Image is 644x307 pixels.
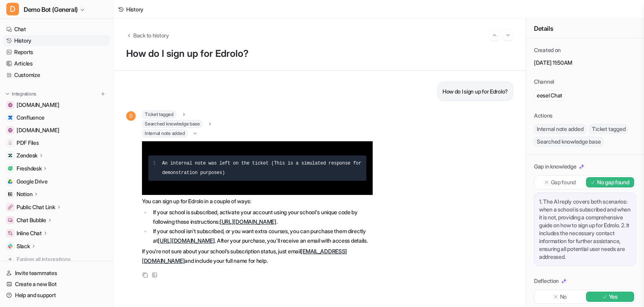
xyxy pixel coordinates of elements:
p: Created on [534,46,561,54]
li: If your school is subscribed, activate your account using your school's unique code by following ... [151,208,373,227]
p: Zendesk [17,152,37,159]
p: Notion [17,190,32,198]
p: No [560,293,567,301]
p: Public Chat Link [17,203,55,211]
a: [URL][DOMAIN_NAME] [158,237,215,244]
span: PDF Files [17,139,39,147]
a: www.airbnb.com[DOMAIN_NAME] [3,125,110,136]
span: Internal note added [534,124,586,134]
a: [URL][DOMAIN_NAME] [220,218,276,225]
img: Confluence [8,115,13,120]
p: Slack [17,242,30,250]
p: Actions [534,112,553,120]
img: menu_add.svg [100,91,106,97]
a: Invite teammates [3,268,110,279]
li: If your school isn't subscribed, or you want extra courses, you can purchase them directly at . A... [151,227,373,245]
div: History [126,5,144,13]
span: [DOMAIN_NAME] [17,101,59,109]
button: Back to history [126,31,169,39]
span: Confluence [17,114,45,122]
span: An internal note was left on the ticket (This is a simulated response for demonstration purposes) [162,161,364,176]
a: ConfluenceConfluence [3,112,110,123]
p: Channel [534,78,554,86]
span: D [126,111,136,121]
span: Searched knowledge base [534,137,603,146]
button: Go to previous session [489,30,500,40]
a: Chat [3,24,110,35]
img: Previous session [492,32,497,39]
p: Freshdesk [17,165,41,172]
a: History [3,35,110,46]
img: explore all integrations [6,255,14,263]
img: Inline Chat [8,231,13,236]
p: Chat Bubble [17,216,46,224]
span: Back to history [133,31,169,39]
img: Slack [8,244,13,249]
span: Ticket tagged [142,110,176,118]
span: Explore all integrations [17,253,107,266]
img: Public Chat Link [8,205,13,210]
span: [DOMAIN_NAME] [17,126,59,134]
p: Gap in knowledge [534,163,577,170]
a: Explore all integrations [3,254,110,265]
a: Articles [3,58,110,69]
span: Google Drive [17,178,48,185]
p: Yes [609,293,618,301]
span: Ticket tagged [589,124,628,134]
div: 1. The AI reply covers both scenarios: when a school is subscribed and when it is not, providing ... [534,193,636,266]
img: Next session [505,32,511,39]
img: PDF Files [8,140,13,145]
a: Google DriveGoogle Drive [3,176,110,187]
span: Demo Bot (General) [24,4,78,15]
p: [DATE] 11:50AM [534,59,636,67]
span: D [6,3,19,15]
p: Gap found [551,178,576,186]
a: Help and support [3,290,110,301]
div: 1 [153,159,156,168]
a: PDF FilesPDF Files [3,137,110,148]
p: Integrations [12,91,36,97]
img: expand menu [5,91,10,97]
button: Integrations [3,90,39,98]
p: How do I sign up for Edrolo? [442,87,508,96]
img: Zendesk [8,153,13,158]
button: Go to next session [503,30,513,40]
div: Details [526,19,644,38]
p: How do I sign up for Edrolo? [126,48,513,59]
img: Notion [8,192,13,197]
img: Chat Bubble [8,218,13,223]
p: Deflection [534,277,559,285]
a: Create a new Bot [3,279,110,290]
a: Reports [3,47,110,58]
p: Inline Chat [17,229,42,237]
span: Internal note added [142,129,187,137]
img: Google Drive [8,179,13,184]
a: Customize [3,69,110,80]
p: eesel Chat [537,92,562,99]
p: You can sign up for Edrolo in a couple of ways: [142,197,373,206]
span: Searched knowledge base [142,120,202,128]
p: If you’re not sure about your school’s subscription status, just email and include your full name... [142,247,373,266]
img: www.atlassian.com [8,103,13,107]
p: No gap found [597,178,629,186]
a: www.atlassian.com[DOMAIN_NAME] [3,99,110,110]
img: Freshdesk [8,166,13,171]
img: www.airbnb.com [8,128,13,133]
